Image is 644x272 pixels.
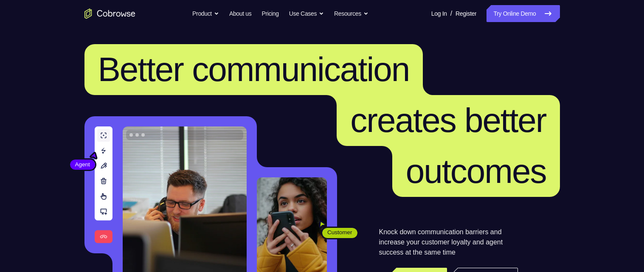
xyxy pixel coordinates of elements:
span: Better communication [98,50,410,88]
button: Product [192,5,219,22]
button: Use Cases [289,5,324,22]
button: Resources [334,5,368,22]
p: Knock down communication barriers and increase your customer loyalty and agent success at the sam... [379,227,518,258]
a: Log In [431,5,447,22]
a: Go to the home page [84,8,135,19]
span: creates better [350,101,546,139]
span: / [450,8,452,19]
a: Register [456,5,476,22]
a: Try Online Demo [487,5,560,22]
a: About us [229,5,251,22]
span: outcomes [406,152,546,190]
a: Pricing [262,5,278,22]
